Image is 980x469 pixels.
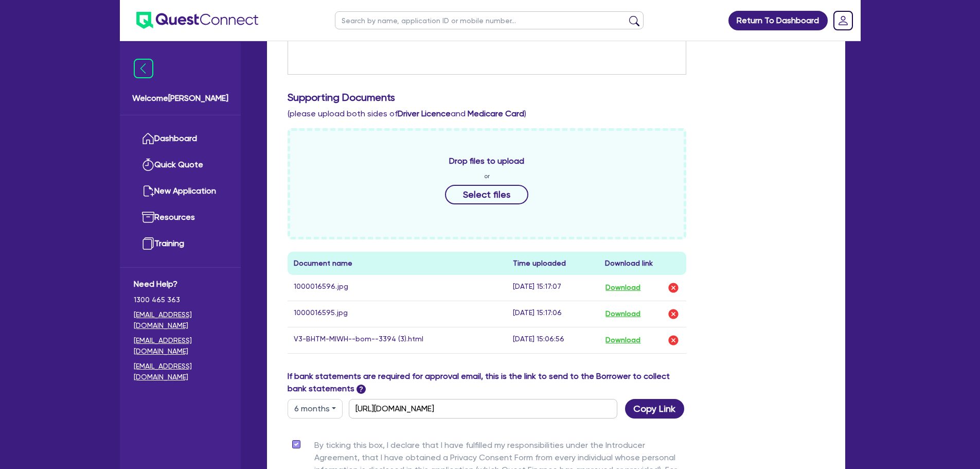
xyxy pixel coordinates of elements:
[484,171,490,181] span: or
[142,185,154,197] img: new-application
[134,152,227,178] a: Quick Quote
[605,334,641,347] button: Download
[134,204,227,231] a: Resources
[134,309,227,331] a: [EMAIL_ADDRESS][DOMAIN_NAME]
[507,252,599,275] th: Time uploaded
[142,211,154,223] img: resources
[288,109,526,118] span: (please upload both sides of and )
[667,282,680,294] img: delete-icon
[288,370,687,395] label: If bank statements are required for approval email, this is the link to send to the Borrower to c...
[445,185,528,204] button: Select files
[830,7,857,34] a: Dropdown toggle
[134,335,227,357] a: [EMAIL_ADDRESS][DOMAIN_NAME]
[288,327,507,353] td: V3-BHTM-MIWH--bom--3394 (3).html
[288,399,343,419] button: Dropdown toggle
[288,91,825,103] h3: Supporting Documents
[667,308,680,320] img: delete-icon
[142,159,154,171] img: quick-quote
[288,275,507,301] td: 1000016596.jpg
[398,109,451,118] b: Driver Licence
[288,301,507,327] td: 1000016595.jpg
[507,275,599,301] td: [DATE] 15:17:07
[449,155,524,167] span: Drop files to upload
[142,237,154,250] img: training
[134,361,227,383] a: [EMAIL_ADDRESS][DOMAIN_NAME]
[134,126,227,152] a: Dashboard
[288,252,507,275] th: Document name
[134,278,227,290] span: Need Help?
[507,301,599,327] td: [DATE] 15:17:06
[728,11,828,30] a: Return To Dashboard
[136,12,258,29] img: quest-connect-logo-blue
[134,59,153,78] img: icon-menu-close
[507,327,599,353] td: [DATE] 15:06:56
[132,92,228,105] span: Welcome [PERSON_NAME]
[357,385,366,394] span: ?
[667,334,680,346] img: delete-icon
[134,178,227,204] a: New Application
[605,281,641,294] button: Download
[625,399,684,419] button: Copy Link
[605,307,641,321] button: Download
[134,294,227,305] span: 1300 465 363
[335,11,644,29] input: Search by name, application ID or mobile number...
[134,231,227,257] a: Training
[468,109,524,118] b: Medicare Card
[599,252,686,275] th: Download link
